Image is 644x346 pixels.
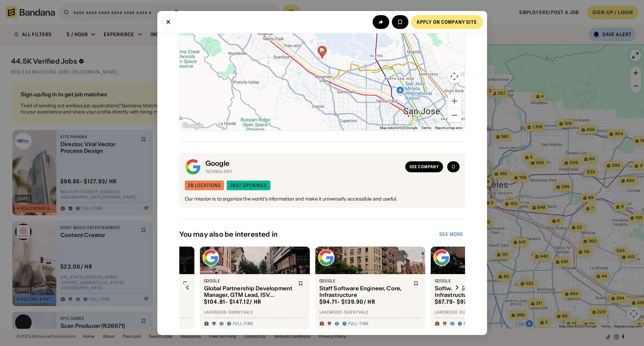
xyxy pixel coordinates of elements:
[233,321,254,326] div: Full-time
[433,249,450,266] img: Google logo
[439,232,464,237] div: See more
[205,169,401,174] div: Technology
[451,282,462,293] img: Right Arrow
[200,247,310,329] a: Google logoGoogleGlobal Partnership Development Manager, GTM Lead, ISV Partnerships$104.81- $147....
[161,15,175,29] button: Close
[409,165,439,169] div: See company
[203,249,219,266] img: Google logo
[435,126,463,130] a: Report a map error
[182,282,193,293] img: Left Arrow
[181,121,204,130] img: Google
[421,126,431,130] a: Terms (opens in new tab)
[319,285,409,298] div: Staff Software Engineer, Core, Infrastructure
[205,159,401,167] div: Google
[230,183,267,188] div: 2892 openings
[319,310,421,315] div: Lakewood · Sunnyvale
[435,285,525,298] div: Software Engineer III, Infrastructure, Google Cloud Platforms
[204,310,306,315] div: Lakewood · Sunnyvale
[448,69,461,83] button: Map camera controls
[435,310,536,315] div: Lakewood · Sunnyvale
[318,249,335,266] img: Google logo
[417,20,477,24] div: Apply on company site
[319,298,375,305] div: $ 94.71 - $139.90 / hr
[380,126,417,130] span: Map data ©2025 Google
[179,230,438,238] div: You may also be interested in
[319,278,409,284] div: Google
[448,94,461,108] button: Zoom in
[435,298,486,305] div: $ 67.79 - $97.12 / hr
[181,121,204,130] a: Open this area in Google Maps (opens a new window)
[204,285,294,298] div: Global Partnership Development Manager, GTM Lead, ISV Partnerships
[348,321,369,326] div: Full-time
[405,161,443,172] a: See company
[185,196,460,203] div: Our mission is to organize the world’s information and make it universally accessible and useful.
[435,278,525,284] div: Google
[464,321,485,326] div: Full-time
[431,247,541,329] a: Google logoGoogleSoftware Engineer III, Infrastructure, Google Cloud Platforms$67.79- $97.12/ hrL...
[185,159,201,175] img: Google logo
[448,108,461,122] button: Zoom out
[204,298,262,305] div: $ 104.81 - $147.12 / hr
[315,247,425,329] a: Google logoGoogleStaff Software Engineer, Core, Infrastructure$94.71- $139.90/ hrLakewood ·Sunnyv...
[204,278,294,284] div: Google
[188,183,221,188] div: 28 locations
